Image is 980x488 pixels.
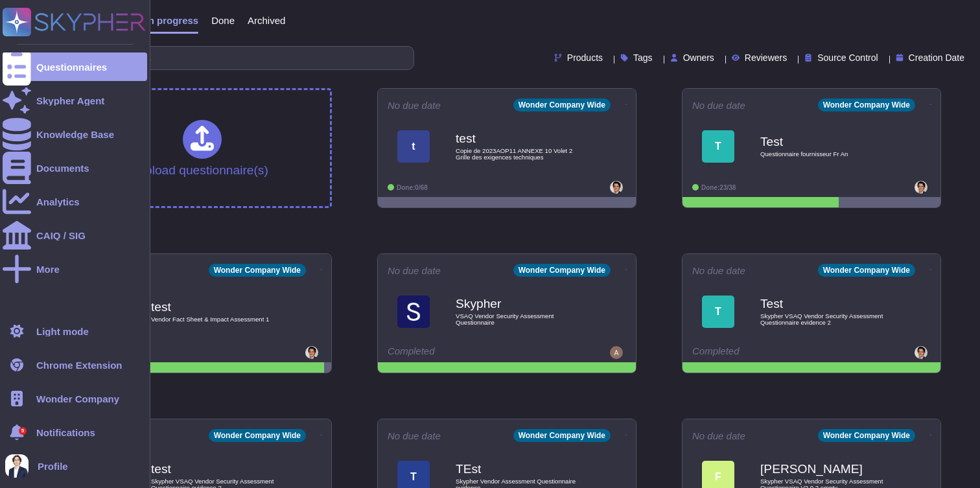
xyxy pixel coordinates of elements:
[38,461,68,471] span: Profile
[3,86,147,115] a: Skypher Agent
[5,454,29,478] img: user
[760,313,890,325] span: Skypher VSAQ Vendor Security Assessment Questionnaire evidence 2
[567,53,603,62] span: Products
[19,427,27,435] div: 5
[760,463,890,475] b: [PERSON_NAME]
[3,52,147,81] a: Questionnaires
[36,360,122,370] div: Chrome Extension
[397,130,430,163] div: t
[456,313,585,325] span: VSAQ Vendor Security Assessment Questionnaire
[388,100,441,110] span: No due date
[610,181,623,194] img: user
[818,429,915,442] div: Wonder Company Wide
[818,264,915,277] div: Wonder Company Wide
[760,297,890,310] b: Test
[3,221,147,250] a: CAIQ / SIG
[456,463,585,475] b: TEst
[151,316,281,323] span: Vendor Fact Sheet & Impact Assessment 1
[456,297,585,310] b: Skypher
[36,327,89,336] div: Light mode
[211,16,235,25] span: Done
[915,346,927,359] img: user
[760,135,890,148] b: Test
[397,184,428,191] span: Done: 0/68
[513,429,611,442] div: Wonder Company Wide
[397,296,430,328] img: Logo
[36,62,107,72] div: Questionnaires
[209,429,306,442] div: Wonder Company Wide
[151,301,281,313] b: test
[760,151,890,157] span: Questionnaire fournisseur Fr An
[633,53,653,62] span: Tags
[909,53,964,62] span: Creation Date
[248,16,285,25] span: Archived
[818,99,915,111] div: Wonder Company Wide
[610,346,623,359] img: user
[388,266,441,275] span: No due date
[305,346,318,359] img: user
[701,184,736,191] span: Done: 23/38
[456,148,585,160] span: Copie de 2023AOP11 ANNEXE 10 Volet 2 Grille des exigences techniques
[36,163,89,173] div: Documents
[513,264,611,277] div: Wonder Company Wide
[702,130,734,163] div: T
[3,120,147,148] a: Knowledge Base
[209,264,306,277] div: Wonder Company Wide
[36,197,80,207] div: Analytics
[702,296,734,328] div: T
[151,463,281,475] b: test
[3,154,147,182] a: Documents
[3,452,38,480] button: user
[36,394,119,404] span: Wonder Company
[513,99,611,111] div: Wonder Company Wide
[915,181,927,194] img: user
[692,346,851,359] div: Completed
[145,16,198,25] span: In progress
[692,266,745,275] span: No due date
[456,132,585,145] b: test
[36,231,86,240] div: CAIQ / SIG
[745,53,787,62] span: Reviewers
[36,130,114,139] div: Knowledge Base
[51,47,414,69] input: Search by keywords
[692,431,745,441] span: No due date
[692,100,745,110] span: No due date
[136,120,268,176] div: Upload questionnaire(s)
[388,346,546,359] div: Completed
[3,351,147,379] a: Chrome Extension
[36,428,95,437] span: Notifications
[36,96,104,106] div: Skypher Agent
[683,53,714,62] span: Owners
[817,53,878,62] span: Source Control
[388,431,441,441] span: No due date
[36,264,60,274] div: More
[3,187,147,216] a: Analytics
